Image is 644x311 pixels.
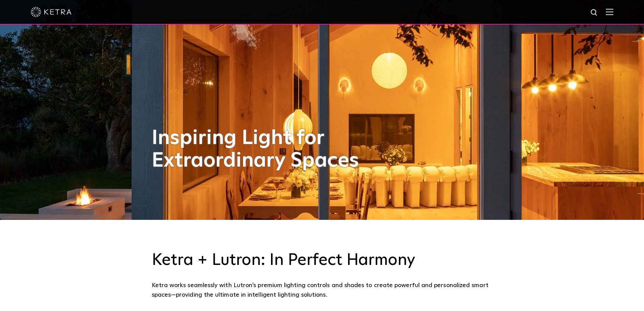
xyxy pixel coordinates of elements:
[31,7,72,17] img: ketra-logo-2019-white
[152,251,493,270] h3: Ketra + Lutron: In Perfect Harmony
[152,127,373,172] h1: Inspiring Light for Extraordinary Spaces
[606,9,613,15] img: Hamburger%20Nav.svg
[590,9,599,17] img: search icon
[152,281,493,300] div: Ketra works seamlessly with Lutron’s premium lighting controls and shades to create powerful and ...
